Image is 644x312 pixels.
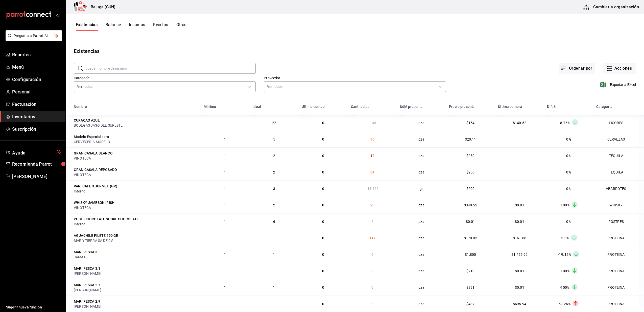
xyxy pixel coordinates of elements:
[371,252,373,257] span: 0
[74,217,139,222] div: POST. CHOCOLATE SOBRE CHOCOLATE
[74,118,100,123] div: CURACAO AZUL
[566,187,571,191] span: 0%
[593,180,644,197] td: ABARROTES
[370,203,374,207] span: 23
[371,269,373,273] span: 0
[74,184,117,189] div: VAR. CAFE GOURMET (GR)
[466,121,475,125] span: $154
[464,236,477,240] span: $170.93
[224,203,226,207] span: 1
[466,154,475,158] span: $250
[12,173,61,180] span: [PERSON_NAME]
[272,121,276,125] span: 22
[593,296,644,312] td: PROTEINA
[12,88,61,95] span: Personal
[74,249,97,255] div: MAR. PESCA 3
[74,233,118,238] div: AGUACHILE FILETE 150 GR
[601,82,636,88] button: Exportar a Excel
[515,220,524,224] span: $0.01
[12,149,55,155] span: Ayuda
[449,105,474,109] div: Precio present.
[74,189,198,194] div: Interno
[77,84,92,89] span: Ver todas
[14,33,54,38] span: Pregunta a Parrot AI
[559,63,595,74] button: Ordenar por
[371,285,373,289] span: 0
[593,213,644,230] td: POSTRES
[224,121,226,125] span: 1
[566,220,571,224] span: 0%
[566,137,571,141] span: 0%
[466,302,475,306] span: $437
[498,105,522,109] div: Última compra
[176,22,186,31] button: Otros
[513,302,526,306] span: $695.94
[371,302,373,306] span: 0
[370,154,374,158] span: 12
[397,246,446,263] td: pza
[466,170,475,174] span: $250
[466,220,475,224] span: $0.01
[74,299,100,304] div: MAR. PESCA 2.9
[273,236,275,240] span: 1
[273,154,275,158] span: 2
[74,123,198,128] div: BODEGAS JASO DEL SURESTE
[559,302,570,306] span: 59.26%
[224,302,226,306] span: 1
[12,76,61,83] span: Configuración
[74,139,198,144] div: CERVECERIA MODELO
[74,47,100,55] div: Existencias
[515,269,524,273] span: $0.01
[560,285,569,289] span: -100%
[593,230,644,246] td: PROTEINA
[366,187,378,191] span: -18,522
[224,154,226,158] span: 1
[74,287,124,292] div: [PERSON_NAME]
[603,63,636,74] button: Acciones
[322,220,324,224] span: 0
[74,134,109,139] div: Modelo Especial cero
[74,205,198,210] div: VINOTECA
[74,255,198,260] div: JAMAT
[273,302,275,306] span: 1
[397,230,446,246] td: pza
[397,147,446,164] td: pza
[85,63,256,73] input: Buscar nombre de insumo
[302,105,325,109] div: Último conteo
[466,269,475,273] span: $713
[204,105,216,109] div: Mínimo
[593,164,644,180] td: TEQUILA
[547,105,556,109] div: Dif. %
[224,236,226,240] span: 1
[106,22,121,31] button: Balance
[12,64,61,70] span: Menú
[224,187,226,191] span: 1
[566,170,571,174] span: 0%
[74,76,256,80] label: Categoría
[397,131,446,147] td: pza
[560,203,569,207] span: -100%
[400,105,422,109] div: UdM present.
[322,252,324,257] span: 0
[397,263,446,279] td: pza
[464,203,477,207] span: $340.52
[322,285,324,289] span: 0
[74,172,198,177] div: VINOTECA
[74,304,124,309] div: [PERSON_NAME]
[56,13,60,17] button: open_drawer_menu
[397,180,446,197] td: gr
[559,121,570,125] span: -8.76%
[593,263,644,279] td: PROTEINA
[74,200,114,205] div: WHISKY JAMESON IRISH
[129,22,145,31] button: Insumos
[322,137,324,141] span: 0
[593,131,644,147] td: CERVEZAS
[566,154,571,158] span: 0%
[12,126,61,132] span: Suscripción
[593,147,644,164] td: TEQUILA
[12,113,61,120] span: Inventarios
[74,282,100,287] div: MAR. PESCA 2.7
[273,269,275,273] span: 1
[466,187,475,191] span: $200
